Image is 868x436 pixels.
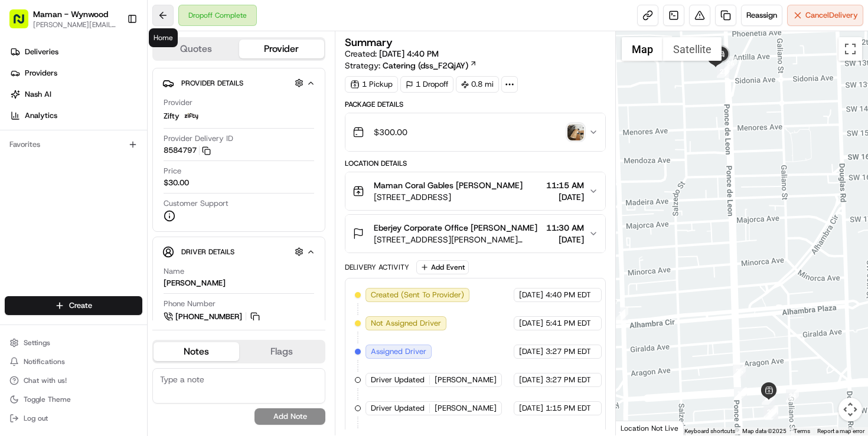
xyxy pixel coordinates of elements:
[24,215,33,225] img: 1736555255976-a54dd68f-1ca7-489b-9aae-adbdc363a1c4
[374,234,541,245] span: [STREET_ADDRESS][PERSON_NAME][PERSON_NAME]
[622,37,663,61] button: Show street map
[162,242,315,261] button: Driver Details
[164,299,216,309] span: Phone Number
[201,116,215,130] button: Start new chat
[106,215,130,224] span: [DATE]
[53,113,194,124] div: Start new chat
[5,106,147,125] a: Analytics
[663,37,722,61] button: Show satellite imagery
[567,124,584,140] button: photo_proof_of_delivery image
[5,296,142,315] button: Create
[24,264,90,276] span: Knowledge Base
[12,47,215,66] p: Welcome 👋
[764,405,777,418] div: 23
[118,293,143,301] span: Pylon
[239,40,325,58] button: Provider
[519,290,543,300] span: [DATE]
[374,191,523,203] span: [STREET_ADDRESS]
[546,318,591,329] span: 5:41 PM EDT
[24,357,65,366] span: Notifications
[5,353,142,370] button: Notifications
[684,427,735,435] button: Keyboard shortcuts
[164,310,262,323] a: [PHONE_NUMBER]
[5,64,147,83] a: Providers
[100,183,104,192] span: •
[371,318,441,329] span: Not Assigned Driver
[546,234,584,245] span: [DATE]
[31,76,195,88] input: Clear
[765,407,778,420] div: 21
[746,10,777,21] span: Reassign
[184,109,198,123] img: zifty-logo-trans-sq.png
[95,259,194,280] a: 💻API Documentation
[379,48,439,59] span: [DATE] 4:40 PM
[435,403,497,414] span: [PERSON_NAME]
[69,300,92,311] span: Create
[374,179,523,191] span: Maman Coral Gables [PERSON_NAME]
[374,222,537,234] span: Eberjey Corporate Office [PERSON_NAME]
[24,395,71,404] span: Toggle Theme
[519,346,543,357] span: [DATE]
[100,265,109,274] div: 💻
[5,135,142,154] div: Favorites
[619,420,658,435] a: Open this area in Google Maps (opens a new window)
[615,307,628,320] div: 17
[817,428,864,434] a: Report a map error
[805,10,858,21] span: Cancel Delivery
[12,172,31,191] img: Klarizel Pensader
[546,346,591,357] span: 3:27 PM EDT
[24,376,67,385] span: Chat with us!
[25,68,57,78] span: Providers
[733,365,746,378] div: 25
[239,342,325,361] button: Flags
[616,421,684,435] div: Location Not Live
[112,264,190,276] span: API Documentation
[154,342,239,361] button: Notes
[371,346,426,357] span: Assigned Driver
[164,178,189,188] span: $30.00
[435,375,497,385] span: [PERSON_NAME]
[24,414,48,423] span: Log out
[345,113,605,151] button: $300.00photo_proof_of_delivery image
[546,375,591,385] span: 3:27 PM EDT
[794,428,810,434] a: Terms
[149,28,178,47] div: Home
[763,405,776,418] div: 19
[181,78,243,88] span: Provider Details
[5,85,147,104] a: Nash AI
[345,100,606,109] div: Package Details
[12,265,21,274] div: 📗
[164,198,229,209] span: Customer Support
[383,60,477,71] a: Catering (dss_F2QjAY)
[345,263,409,272] div: Delivery Activity
[33,20,118,29] span: [PERSON_NAME][EMAIL_ADDRESS][DOMAIN_NAME]
[345,172,605,210] button: Maman Coral Gables [PERSON_NAME][STREET_ADDRESS]11:15 AM[DATE]
[37,183,97,192] span: Klarizel Pensader
[345,215,605,253] button: Eberjey Corporate Office [PERSON_NAME][STREET_ADDRESS][PERSON_NAME][PERSON_NAME]11:30 AM[DATE]
[12,204,31,222] img: Klarizel Pensader
[546,290,591,300] span: 4:40 PM EDT
[164,145,211,156] button: 8584797
[519,403,543,414] span: [DATE]
[383,60,468,71] span: Catering (dss_F2QjAY)
[106,183,130,192] span: [DATE]
[5,391,142,408] button: Toggle Theme
[546,179,584,191] span: 11:15 AM
[741,5,782,26] button: Reassign
[12,153,79,163] div: Past conversations
[724,57,737,70] div: 26
[164,133,233,144] span: Provider Delivery ID
[83,292,143,301] a: Powered byPylon
[374,126,407,138] span: $300.00
[164,111,180,122] span: Zifty
[787,5,863,26] button: CancelDelivery
[5,42,147,61] a: Deliveries
[100,215,104,224] span: •
[838,398,862,421] button: Map camera controls
[24,338,50,348] span: Settings
[12,12,35,35] img: Nash
[371,290,464,300] span: Created (Sent To Provider)
[762,392,775,405] div: 22
[162,73,315,93] button: Provider Details
[164,166,181,176] span: Price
